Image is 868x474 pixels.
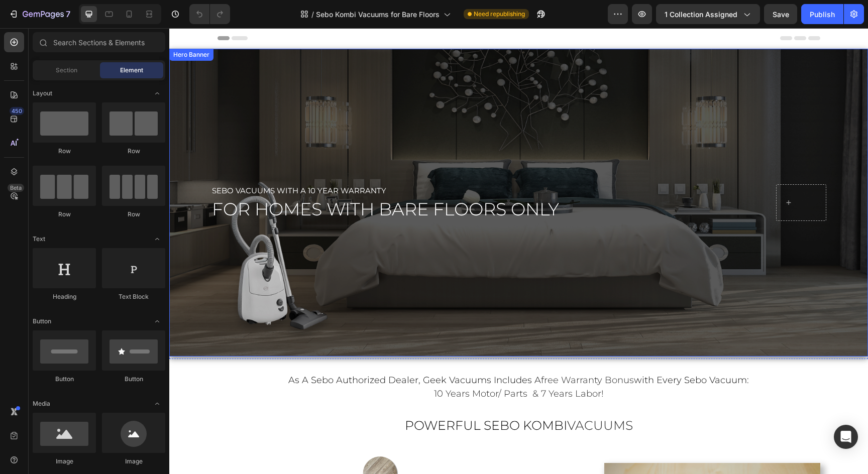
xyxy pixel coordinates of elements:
span: Media [33,399,50,408]
span: free warranty bonus [372,346,465,358]
span: Layout [33,89,52,98]
span: 10 years motor/ parts & 7 years labor! [265,360,435,371]
span: powerful sebo kombi [236,390,398,405]
div: Open Intercom Messenger [834,425,858,449]
span: Element [120,66,143,75]
span: Sebo Kombi Vacuums for Bare Floors [316,9,440,20]
span: Button [33,317,51,326]
iframe: Design area [169,28,868,474]
button: 7 [4,4,75,24]
div: Row [33,210,96,219]
button: 1 collection assigned [656,4,760,24]
div: Button [33,375,96,384]
div: Publish [810,9,835,20]
div: Row [102,210,165,219]
div: Beta [8,184,24,192]
span: / [311,9,314,20]
span: Section [56,66,77,75]
div: Image [102,457,165,466]
span: Save [773,10,789,19]
div: Row [102,147,165,156]
div: Image [33,457,96,466]
div: Button [102,375,165,384]
span: vacuums [398,390,464,405]
span: Toggle open [149,231,165,247]
input: Search Sections & Elements [33,32,165,52]
span: with every sebo vacuum: [465,346,580,358]
span: Text [33,234,45,244]
span: Toggle open [149,85,165,101]
p: 7 [66,8,70,20]
div: 450 [10,107,24,115]
span: Toggle open [149,396,165,412]
span: Need republishing [474,10,525,19]
div: Text Block [102,292,165,301]
div: Heading [33,292,96,301]
button: Save [764,4,797,24]
div: Undo/Redo [189,4,230,24]
div: Row [33,147,96,156]
button: Publish [801,4,843,24]
span: 1 collection assigned [665,9,737,20]
span: Toggle open [149,313,165,329]
img: Bare_Floors.png [191,426,232,466]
